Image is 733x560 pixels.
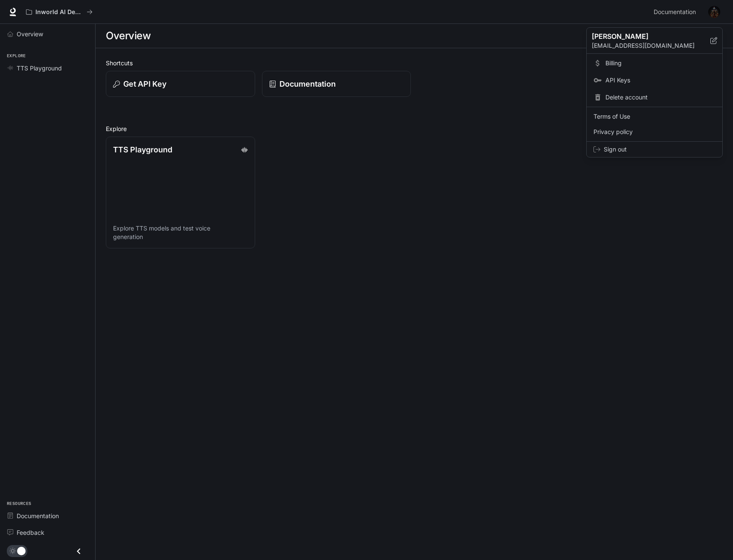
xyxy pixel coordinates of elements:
[592,41,710,50] p: [EMAIL_ADDRESS][DOMAIN_NAME]
[593,128,716,136] span: Privacy policy
[588,73,721,88] a: API Keys
[592,31,697,41] p: [PERSON_NAME]
[588,109,721,124] a: Terms of Use
[593,112,716,121] span: Terms of Use
[587,142,722,157] div: Sign out
[604,145,716,154] span: Sign out
[588,55,721,71] a: Billing
[605,59,716,67] span: Billing
[605,93,716,102] span: Delete account
[587,28,722,54] div: [PERSON_NAME][EMAIL_ADDRESS][DOMAIN_NAME]
[588,90,721,105] div: Delete account
[588,124,721,140] a: Privacy policy
[605,76,716,85] span: API Keys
